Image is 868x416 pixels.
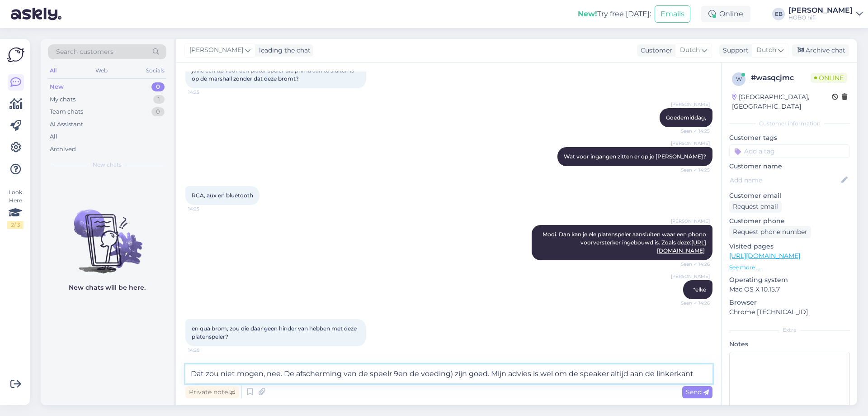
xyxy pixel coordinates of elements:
span: Dutch [756,45,776,55]
div: Customer [637,46,672,55]
div: Archived [50,145,76,154]
span: New chats [93,161,122,169]
span: en qua brom, zou die daar geen hinder van hebben met deze platenspeler? [192,325,358,340]
span: [PERSON_NAME] [189,45,243,55]
div: Socials [144,65,166,77]
p: Browser [729,298,850,307]
div: My chats [50,95,75,104]
div: Support [719,46,749,55]
span: Seen ✓ 14:25 [676,128,710,134]
span: Search customers [56,47,113,57]
div: 2 / 3 [7,221,24,229]
p: Customer email [729,191,850,201]
div: All [50,132,57,141]
a: [PERSON_NAME]HOBO hifi [788,7,863,21]
span: Wat voor ingangen zitten er op je [PERSON_NAME]? [564,153,706,160]
p: See more ... [729,263,850,272]
div: Request email [729,201,782,213]
button: Emails [655,5,690,23]
img: No chats [41,193,174,275]
div: Private note [185,386,239,398]
span: *elke [693,286,706,293]
div: 1 [153,95,165,104]
span: [PERSON_NAME] [671,101,710,108]
span: Seen ✓ 14:26 [676,261,710,268]
span: 14:28 [188,347,222,354]
div: Extra [729,326,850,334]
span: Goedemiddag, [666,114,706,121]
span: Mooi. Dan kan je ele platenspeler aansluiten waar een phono voorversterker ingebouwd is. Zoals deze: [542,231,708,254]
input: Add a tag [729,144,850,158]
p: Chrome [TECHNICAL_ID] [729,307,850,317]
span: [PERSON_NAME] [671,218,710,225]
span: 14:25 [188,89,222,96]
div: Web [94,65,109,77]
div: 0 [151,107,165,116]
p: Customer phone [729,216,850,226]
div: Team chats [50,107,83,116]
div: HOBO hifi [788,14,853,21]
a: [URL][DOMAIN_NAME] [729,252,800,260]
div: # wasqcjmc [751,72,811,83]
span: Seen ✓ 14:25 [676,167,710,173]
div: Customer information [729,120,850,128]
textarea: Dat zou niet mogen, nee. De afscherming van de speelr 9en de voeding) zijn goed. Mijn advies is w... [185,364,712,383]
div: Archive chat [792,44,849,57]
div: Request phone number [729,226,811,238]
p: Customer name [729,162,850,171]
div: AI Assistant [50,120,83,129]
span: Online [811,73,847,83]
div: Try free [DATE]: [578,9,651,19]
div: [PERSON_NAME] [788,7,853,14]
span: [PERSON_NAME] [671,273,710,280]
p: Visited pages [729,242,850,251]
div: New [50,82,64,91]
span: [PERSON_NAME] [671,140,710,147]
p: Mac OS X 10.15.7 [729,285,850,294]
input: Add name [730,175,840,185]
span: 14:25 [188,206,222,212]
span: w [736,76,742,82]
span: Dutch [680,45,700,55]
span: Send [686,388,709,396]
div: Look Here [7,188,24,229]
p: New chats will be here. [69,283,146,292]
div: [GEOGRAPHIC_DATA], [GEOGRAPHIC_DATA] [732,92,832,111]
span: Seen ✓ 14:26 [676,300,710,306]
b: New! [578,10,597,18]
div: 0 [151,82,165,91]
p: Operating system [729,275,850,285]
p: Notes [729,339,850,349]
span: RCA, aux en bluetooth [192,192,253,199]
div: EB [772,8,785,20]
div: leading the chat [255,46,311,55]
img: Askly Logo [7,46,24,63]
p: Customer tags [729,133,850,143]
div: All [48,65,58,77]
div: Online [701,6,750,22]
